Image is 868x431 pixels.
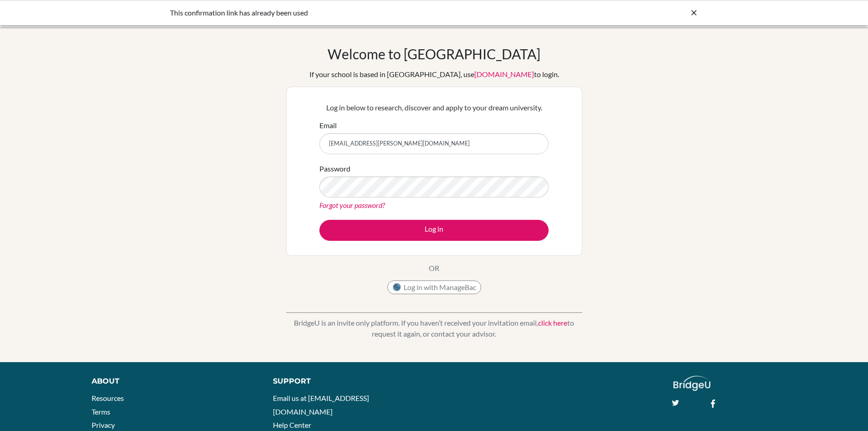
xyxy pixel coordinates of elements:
[328,46,540,62] h1: Welcome to [GEOGRAPHIC_DATA]
[273,394,369,416] a: Email us at [EMAIL_ADDRESS][DOMAIN_NAME]
[273,376,423,387] div: Support
[286,317,582,339] p: BridgeU is an invite only platform. If you haven’t received your invitation email, to request it ...
[319,102,549,113] p: Log in below to research, discover and apply to your dream university.
[92,407,110,416] a: Terms
[538,318,567,327] a: click here
[92,394,124,402] a: Resources
[387,280,481,294] button: Log in with ManageBac
[273,421,311,429] a: Help Center
[92,376,252,387] div: About
[673,376,710,391] img: logo_white@2x-f4f0deed5e89b7ecb1c2cc34c3e3d731f90f0f143d5ea2071677605dd97b5244.png
[429,263,439,274] p: OR
[319,163,350,174] label: Password
[309,69,559,80] div: If your school is based in [GEOGRAPHIC_DATA], use to login.
[92,421,115,429] a: Privacy
[474,70,534,78] a: [DOMAIN_NAME]
[170,7,562,18] div: This confirmation link has already been used
[319,220,549,241] button: Log in
[319,201,385,209] a: Forgot your password?
[319,120,337,131] label: Email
